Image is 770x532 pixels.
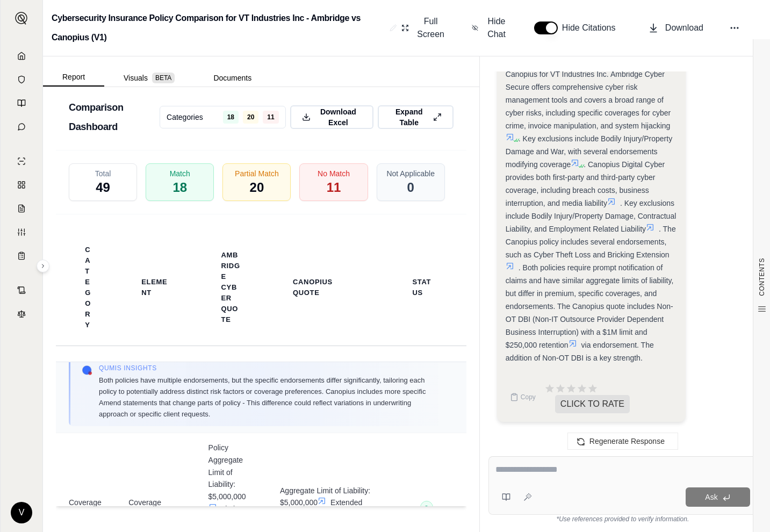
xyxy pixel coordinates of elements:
[82,365,92,376] img: Qumis
[407,179,414,196] span: 0
[705,493,717,501] span: Ask
[665,21,703,34] span: Download
[69,497,103,521] span: Coverage Analysis
[104,69,194,87] button: Visuals
[243,111,258,124] span: 20
[506,199,677,233] span: . Key exclusions include Bodily Injury/Property Damage, Contractual Liability, and Employment Rel...
[644,17,708,39] button: Download
[506,263,674,349] span: . Both policies require prompt notification of claims and have similar aggregate limits of liabil...
[506,160,665,207] span: . Canopius Digital Cyber provides both first-party and third-party cyber coverage, including brea...
[37,260,49,272] button: Expand sidebar
[250,179,264,196] span: 20
[7,303,36,325] a: Legal Search Engine
[11,8,32,29] button: Expand sidebar
[7,150,36,172] a: Single Policy
[506,386,540,408] button: Copy
[152,73,175,83] span: BETA
[99,375,441,420] span: Both policies have multiple endorsements, but the specific endorsements differ significantly, tai...
[280,270,373,305] th: Canopius Quote
[69,98,160,137] h3: Comparison Dashboard
[567,433,678,450] button: Regenerate Response
[7,69,36,90] a: Documents Vault
[52,9,385,47] h2: Cybersecurity Insurance Policy Comparison for VT Industries Inc - Ambridge vs Canopius (V1)
[7,92,36,114] a: Prompt Library
[95,168,111,179] span: Total
[420,501,433,517] button: ●
[7,198,36,219] a: Claim Coverage
[318,168,350,179] span: No Match
[488,515,757,523] div: *Use references provided to verify information.
[7,45,36,67] a: Home
[170,168,190,179] span: Match
[263,111,278,124] span: 11
[7,221,36,243] a: Custom Report
[128,497,182,521] span: Coverage Options
[424,503,429,512] span: ●
[15,12,28,25] img: Expand sidebar
[7,245,36,267] a: Coverage Table
[223,111,239,124] span: 18
[506,44,671,130] span: The document provides a comparative analysis of cyber insurance policy quotes from Ambridge and C...
[7,279,36,301] a: Contract Analysis
[399,270,449,305] th: Status
[378,105,454,129] button: Expand Table
[72,238,104,337] th: Category
[521,393,536,401] span: Copy
[7,116,36,138] a: Chat
[167,112,203,123] span: Categories
[290,105,373,129] button: Download Excel
[415,15,446,41] span: Full Screen
[485,15,508,41] span: Hide Chat
[235,168,279,179] span: Partial Match
[589,437,665,445] span: Regenerate Response
[327,179,341,196] span: 11
[562,21,622,34] span: Hide Citations
[160,106,286,128] button: Categories182011
[467,11,513,45] button: Hide Chat
[208,243,254,332] th: Ambridge Cyber Quote
[506,134,672,169] span: . Key exclusions include Bodily Injury/Property Damage and War, with several endorsements modifyi...
[172,179,187,196] span: 18
[686,487,750,507] button: Ask
[96,179,110,196] span: 49
[315,106,362,128] span: Download Excel
[758,258,766,296] span: CONTENTS
[386,168,435,179] span: Not Applicable
[11,502,32,523] div: V
[397,11,450,45] button: Full Screen
[7,174,36,196] a: Policy Comparisons
[128,270,182,305] th: Element
[43,68,104,87] button: Report
[506,225,676,259] span: . The Canopius policy includes several endorsements, such as Cyber Theft Loss and Bricking Extension
[99,364,441,372] span: Qumis INSIGHTS
[555,395,630,413] span: CLICK TO RATE
[194,69,271,87] button: Documents
[390,106,429,128] span: Expand Table
[506,341,654,362] span: via endorsement. The addition of Non-OT DBI is a key strength.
